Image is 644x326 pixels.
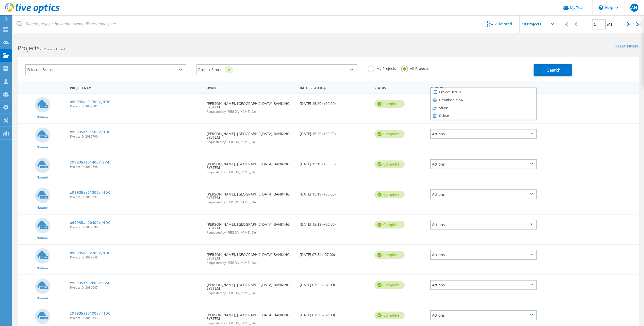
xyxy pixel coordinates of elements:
[70,312,111,315] a: x99935aa01900v_HDC
[430,250,537,260] div: Actions
[70,195,202,199] span: Project ID: 3089697
[374,100,405,108] div: Complete
[70,286,202,289] span: Project ID: 3089647
[374,160,405,168] div: Complete
[196,64,357,75] div: Project Status
[431,96,536,104] div: Download XLSX
[428,83,539,92] div: Actions
[70,100,111,104] a: x99935aa01700v_HDC
[547,67,560,73] span: Search
[70,221,111,224] a: x99935aa00400v_HDC
[634,15,644,33] div: |
[204,215,297,239] div: [PERSON_NAME], [GEOGRAPHIC_DATA] BANKING SYSTEM
[25,64,186,75] div: Selected Scans
[70,165,202,168] span: Project ID: 3089698
[204,94,297,118] div: [PERSON_NAME], [GEOGRAPHIC_DATA] BANKING SYSTEM
[431,88,536,96] div: Project Details
[204,154,297,179] div: [PERSON_NAME], [GEOGRAPHIC_DATA] BANKING SYSTEM
[431,112,536,120] div: Delete
[70,251,111,255] a: x99935aa02100v_HDC
[13,15,479,33] input: Search projects by name, owner, ID, company, etc
[374,130,405,138] div: Complete
[495,22,512,26] span: Advanced
[297,154,372,171] div: [DATE] 15:19 (+00:00)
[374,281,405,289] div: Complete
[5,11,60,14] a: Live Optics Dashboard
[560,15,571,33] div: |
[68,83,204,92] div: Project Name
[297,184,372,201] div: [DATE] 15:19 (+00:00)
[430,280,537,290] div: Actions
[70,226,202,229] span: Project ID: 3089696
[207,291,295,295] span: Requested by [PERSON_NAME], Dell
[534,64,572,76] button: Search
[70,130,111,134] a: x99935aa01500v_HDC
[70,316,202,319] span: Project ID: 3089643
[204,245,297,269] div: [PERSON_NAME], [GEOGRAPHIC_DATA] BANKING SYSTEM
[70,256,202,259] span: Project ID: 3089648
[70,160,109,164] a: x99935aa01400v_SV4
[204,83,297,92] div: Owner
[70,135,202,138] span: Project ID: 3089700
[37,146,48,149] span: Nutanix
[430,310,537,320] div: Actions
[374,251,405,259] div: Complete
[297,275,372,292] div: [DATE] 07:52 (-07:00)
[37,116,48,119] span: Nutanix
[207,140,295,143] span: Requested by [PERSON_NAME], Dell
[631,6,637,10] span: AN
[70,105,202,108] span: Project ID: 3089701
[297,305,372,322] div: [DATE] 07:50 (-07:00)
[430,189,537,199] div: Actions
[401,66,429,70] label: All Projects
[297,245,372,262] div: [DATE] 07:54 (-07:00)
[70,191,111,194] a: x99935aa01300v_HDC
[372,83,428,92] div: Status
[37,176,48,179] span: Nutanix
[207,261,295,264] span: Requested by [PERSON_NAME], Dell
[297,124,372,141] div: [DATE] 15:20 (+00:00)
[70,281,109,285] a: x99935aa02000v_SV4
[599,5,603,10] svg: \n
[430,220,537,230] div: Actions
[40,47,65,51] span: 25 Projects Found
[207,322,295,325] span: Requested by [PERSON_NAME], Dell
[297,215,372,231] div: [DATE] 15:18 (+00:00)
[37,297,48,300] span: Nutanix
[207,231,295,234] span: Requested by [PERSON_NAME], Dell
[297,94,372,110] div: [DATE] 15:20 (+00:00)
[297,83,372,92] div: Date Created
[37,236,48,239] span: Nutanix
[204,124,297,149] div: [PERSON_NAME], [GEOGRAPHIC_DATA] BANKING SYSTEM
[204,184,297,209] div: [PERSON_NAME], [GEOGRAPHIC_DATA] BANKING SYSTEM
[207,201,295,204] span: Requested by [PERSON_NAME], Dell
[374,191,405,198] div: Complete
[207,171,295,174] span: Requested by [PERSON_NAME], Dell
[204,275,297,300] div: [PERSON_NAME], [GEOGRAPHIC_DATA] BANKING SYSTEM
[374,312,405,319] div: Complete
[225,66,233,73] div: 2
[18,44,40,52] b: Projects
[374,221,405,229] div: Complete
[37,267,48,270] span: Nutanix
[368,66,396,70] label: My Projects
[431,104,536,112] div: Share
[207,110,295,113] span: Requested by [PERSON_NAME], Dell
[37,206,48,209] span: Nutanix
[607,22,612,27] span: of 3
[430,129,537,139] div: Actions
[430,159,537,169] div: Actions
[615,44,639,49] a: Reset Filters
